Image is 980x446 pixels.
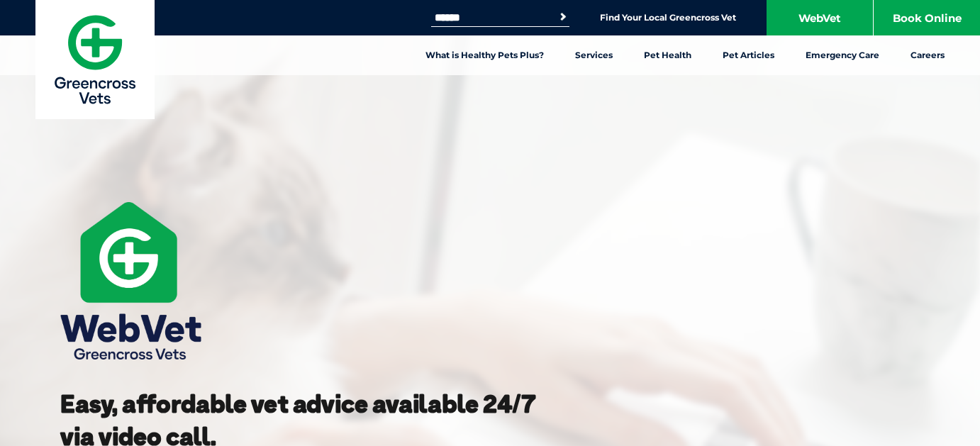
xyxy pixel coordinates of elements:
a: Services [559,35,628,75]
a: What is Healthy Pets Plus? [410,35,559,75]
a: Careers [895,35,960,75]
a: Pet Articles [707,35,790,75]
a: Find Your Local Greencross Vet [600,12,736,23]
button: Search [556,10,570,24]
a: Emergency Care [790,35,895,75]
a: Pet Health [628,35,707,75]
